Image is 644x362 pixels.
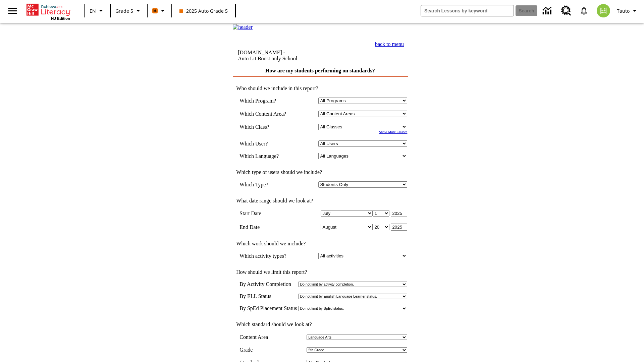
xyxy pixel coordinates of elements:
td: Start Date [239,210,296,217]
td: Which Program? [239,98,296,104]
img: header [233,24,253,30]
td: By Activity Completion [239,281,297,287]
td: Which User? [239,140,296,147]
td: What date range should we look at? [233,198,407,204]
img: avatar image [597,4,610,17]
a: Data Center [539,2,557,20]
span: Grade 5 [115,7,133,14]
a: Resource Center, Will open in new tab [557,2,575,20]
td: Which Type? [239,181,296,188]
td: Which work should we include? [233,241,407,247]
td: Content Area [239,334,276,340]
td: Who should we include in this report? [233,85,407,92]
input: search field [421,5,514,16]
td: End Date [239,224,296,231]
td: Which standard should we look at? [233,321,407,327]
td: Grade [239,347,259,353]
td: Which Language? [239,153,296,159]
a: Show More Classes [379,130,408,134]
button: Language: EN, Select a language [87,5,108,17]
td: Which Class? [239,124,296,130]
span: B [153,6,157,15]
button: Grade: Grade 5, Select a grade [113,5,145,17]
button: Profile/Settings [614,5,641,17]
td: [DOMAIN_NAME] - [238,50,340,62]
span: EN [90,7,96,14]
span: NJ Edition [51,16,70,20]
nobr: Which Content Area? [239,111,286,117]
td: How should we limit this report? [233,269,407,275]
span: 2025 Auto Grade 5 [179,7,228,14]
button: Boost Class color is orange. Change class color [150,5,169,17]
nobr: Auto Lit Boost only School [238,56,297,61]
td: By ELL Status [239,293,297,299]
a: Notifications [575,2,593,19]
td: Which type of users should we include? [233,169,407,175]
td: Which activity types? [239,253,296,259]
div: Home [26,2,70,20]
span: Tauto [617,7,630,14]
button: Select a new avatar [593,2,614,19]
td: By SpEd Placement Status [239,305,297,311]
a: How are my students performing on standards? [265,68,375,73]
button: Open side menu [3,1,22,21]
a: back to menu [375,41,404,47]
